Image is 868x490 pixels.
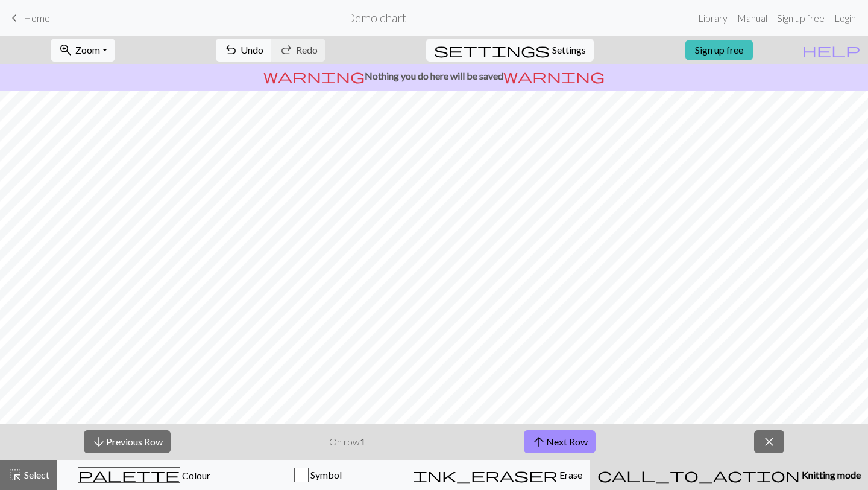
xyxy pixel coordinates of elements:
span: call_to_action [597,466,800,483]
span: Undo [241,44,263,56]
button: Previous Row [84,430,171,453]
span: arrow_upward [532,433,546,450]
span: keyboard_arrow_left [7,10,22,27]
span: zoom_in [58,42,73,59]
a: Login [829,6,861,30]
a: Home [7,8,50,28]
span: warning [503,68,605,84]
button: SettingsSettings [426,39,594,62]
button: Colour [57,460,231,490]
a: Sign up free [772,6,829,30]
span: settings [434,42,550,59]
p: On row [329,434,365,449]
span: Home [24,12,50,24]
span: Select [22,469,49,480]
button: Next Row [524,430,596,453]
a: Sign up free [685,40,753,60]
span: Settings [552,43,586,57]
span: Zoom [75,44,100,56]
h2: Demo chart [347,11,406,25]
span: undo [224,42,238,59]
span: Knitting mode [800,469,861,480]
span: warning [263,68,365,84]
strong: 1 [360,436,365,447]
button: Symbol [231,460,406,490]
button: Knitting mode [590,460,868,490]
span: Symbol [309,469,342,480]
span: help [802,42,860,59]
span: close [762,433,776,450]
a: Manual [732,6,772,30]
a: Library [693,6,732,30]
button: Undo [216,39,272,62]
i: Settings [434,43,550,57]
span: arrow_downward [92,433,106,450]
button: Zoom [51,39,115,62]
span: palette [78,466,180,483]
span: Erase [558,469,582,480]
span: highlight_alt [8,466,22,483]
button: Erase [405,460,590,490]
span: Colour [180,469,210,481]
span: ink_eraser [413,466,558,483]
p: Nothing you do here will be saved [5,69,863,83]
